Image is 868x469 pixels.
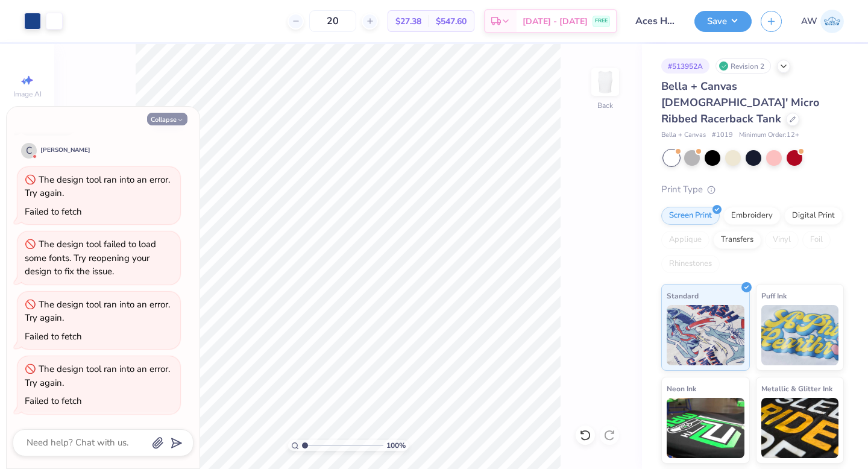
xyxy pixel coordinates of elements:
div: # 513952A [661,58,709,74]
div: Digital Print [784,207,843,225]
span: Image AI [13,89,42,99]
span: Metallic & Glitter Ink [761,382,832,395]
span: $547.60 [436,15,467,28]
div: Revision 2 [715,58,771,74]
div: Applique [661,231,709,249]
div: Back [597,100,613,111]
span: Bella + Canvas [661,130,706,140]
div: The design tool ran into an error. Try again. [25,174,170,200]
div: C [21,143,37,159]
span: Standard [667,289,699,302]
button: Save [694,11,752,32]
div: Transfers [713,231,761,249]
div: Embroidery [723,207,781,225]
div: Vinyl [765,231,799,249]
div: Foil [802,231,831,249]
input: Untitled Design [626,9,685,33]
div: Screen Print [661,207,720,225]
img: Metallic & Glitter Ink [761,398,839,458]
input: – – [309,10,356,32]
span: Puff Ink [761,289,787,302]
span: Bella + Canvas [DEMOGRAPHIC_DATA]' Micro Ribbed Racerback Tank [661,79,819,126]
span: $27.38 [395,15,421,28]
img: Ada Wolfe [820,10,844,33]
div: The design tool ran into an error. Try again. [25,363,170,389]
div: [PERSON_NAME] [40,146,90,155]
button: Collapse [147,113,187,125]
img: Neon Ink [667,398,744,458]
span: Minimum Order: 12 + [739,130,799,140]
span: # 1019 [712,130,733,140]
img: Puff Ink [761,305,839,365]
div: The design tool failed to load some fonts. Try reopening your design to fix the issue. [25,238,156,277]
div: Print Type [661,183,844,197]
span: Neon Ink [667,382,696,395]
span: AW [801,14,817,28]
div: Failed to fetch [25,395,82,407]
a: AW [801,10,844,33]
img: Standard [667,305,744,365]
div: Failed to fetch [25,330,82,342]
div: Rhinestones [661,255,720,273]
div: The design tool ran into an error. Try again. [25,298,170,324]
span: 100 % [386,440,406,451]
div: Failed to fetch [25,206,82,218]
span: [DATE] - [DATE] [523,15,588,28]
img: Back [593,70,617,94]
span: FREE [595,17,608,25]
